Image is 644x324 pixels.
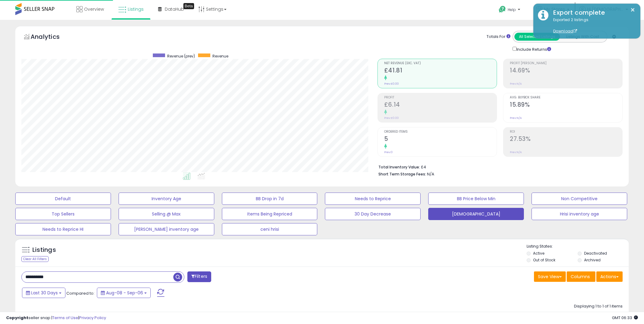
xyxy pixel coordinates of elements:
span: N/A [427,171,434,177]
span: Profit [384,96,497,99]
div: Include Returns [508,46,558,53]
small: Prev: N/A [510,82,522,86]
button: Needs to Reprice HI [15,223,111,235]
button: Default [15,193,111,205]
button: [DEMOGRAPHIC_DATA] [428,208,524,220]
button: Selling @ Max [119,208,214,220]
label: Out of Stock [533,257,555,263]
b: Total Inventory Value: [378,164,420,170]
h2: 15.89% [510,101,622,109]
small: Prev: N/A [510,150,522,154]
button: Hrisi inventory age [532,208,627,220]
button: BB Price Below Min [428,193,524,205]
button: Columns [567,271,595,282]
button: Top Sellers [15,208,111,220]
button: Inventory Age [119,193,214,205]
button: Actions [596,271,623,282]
h2: 14.69% [510,67,622,75]
span: Ordered Items [384,130,497,134]
p: Listing States: [527,244,629,249]
button: × [630,6,635,14]
div: Tooltip anchor [183,3,194,9]
span: Revenue [212,53,228,59]
label: Active [533,251,544,256]
div: seller snap | | [6,315,106,321]
span: Aug-08 - Sep-06 [106,290,143,296]
h5: Listings [32,246,56,254]
button: Last 30 Days [22,288,65,298]
label: Archived [584,257,601,263]
span: Listings [128,6,144,12]
h2: 5 [384,135,497,144]
button: 30 Day Decrease [325,208,421,220]
b: Short Term Storage Fees: [378,171,426,177]
button: Aug-08 - Sep-06 [97,288,151,298]
span: Profit [PERSON_NAME] [510,62,622,65]
h2: 27.53% [510,135,622,144]
button: Needs to Reprice [325,193,421,205]
button: All Selected Listings [514,33,560,41]
a: Privacy Policy [79,315,106,321]
button: Non Competitive [532,193,627,205]
span: DataHub [165,6,184,12]
label: Deactivated [584,251,607,256]
h2: £6.14 [384,101,497,109]
button: Items Being Repriced [222,208,318,220]
small: Prev: £0.00 [384,82,399,86]
a: Help [494,1,526,20]
button: [PERSON_NAME] inventory age [119,223,214,235]
span: Help [508,7,516,12]
div: Clear All Filters [21,256,49,262]
button: Save View [534,271,566,282]
button: ceni hrisi [222,223,318,235]
button: Filters [187,271,211,282]
span: Overview [84,6,104,12]
a: Download [553,28,577,34]
small: Prev: N/A [510,116,522,120]
h5: Analytics [31,32,72,42]
span: Last 30 Days [31,290,58,296]
span: 2025-10-7 06:33 GMT [612,315,638,321]
span: Compared to: [66,290,94,296]
button: BB Drop in 7d [222,193,318,205]
span: ROI [510,130,622,134]
small: Prev: 0 [384,150,393,154]
div: Exported 2 listings. [549,17,636,34]
small: Prev: £0.00 [384,116,399,120]
i: Get Help [499,6,506,13]
div: Export complete [549,8,636,17]
span: Columns [571,274,590,280]
span: Net Revenue (Exc. VAT) [384,62,497,65]
li: £4 [378,163,618,170]
a: Terms of Use [52,315,78,321]
span: Avg. Buybox Share [510,96,622,99]
strong: Copyright [6,315,28,321]
h2: £41.81 [384,67,497,75]
div: Displaying 1 to 1 of 1 items [574,304,623,309]
div: Totals For [487,34,510,40]
span: Revenue (prev) [167,53,195,59]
